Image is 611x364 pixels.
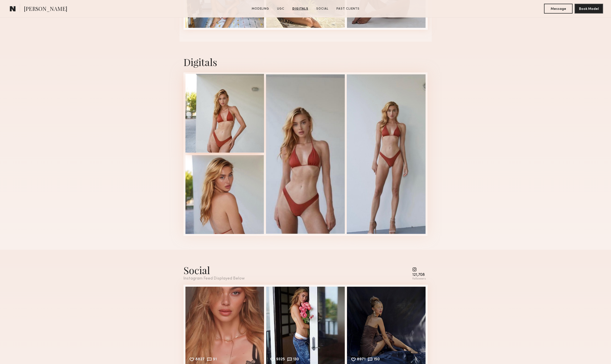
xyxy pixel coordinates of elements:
div: followers [412,277,426,281]
a: Digitals [290,7,310,11]
div: 8971 [357,358,365,362]
div: 8827 [195,358,205,362]
div: 121,708 [412,273,426,277]
a: Past Clients [334,7,362,11]
a: UGC [275,7,286,11]
div: 130 [293,358,299,362]
a: Modeling [250,7,271,11]
a: Social [314,7,330,11]
span: [PERSON_NAME] [24,5,67,14]
div: Digitals [183,55,428,68]
div: 150 [374,358,380,362]
div: 91 [213,358,217,362]
div: Instagram Feed Displayed Below [183,277,245,281]
div: 9325 [276,358,285,362]
button: Book Model [575,4,603,14]
div: Social [183,264,245,277]
button: Message [544,4,573,14]
a: Book Model [575,6,603,11]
